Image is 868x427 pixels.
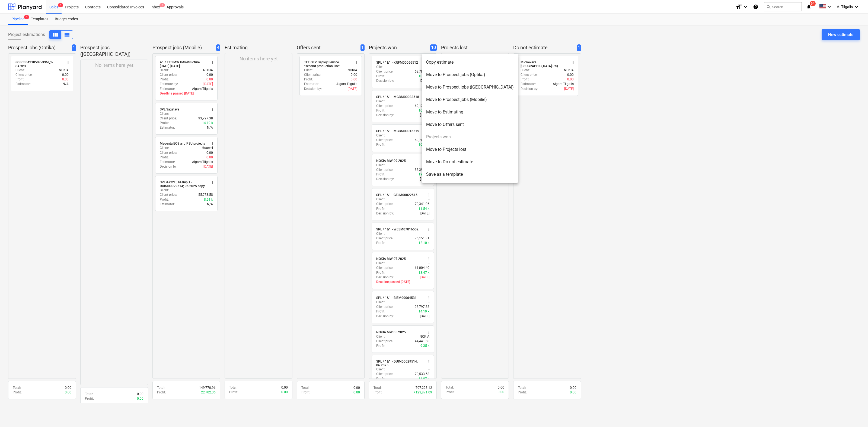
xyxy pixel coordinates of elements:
[841,401,868,427] iframe: Chat Widget
[422,118,518,131] li: Move to Offers sent
[422,56,518,69] li: Copy estimate
[422,143,518,156] li: Move to Projects lost
[422,81,518,93] li: Move to Prospect jobs ([GEOGRAPHIC_DATA])
[422,168,518,181] li: Save as a template
[422,93,518,106] li: Move to Prospect jobs (Mobilie)
[422,106,518,118] li: Move to Estimating
[422,69,518,81] li: Move to Prospect jobs (Optika)
[422,156,518,168] li: Move to Do not estimate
